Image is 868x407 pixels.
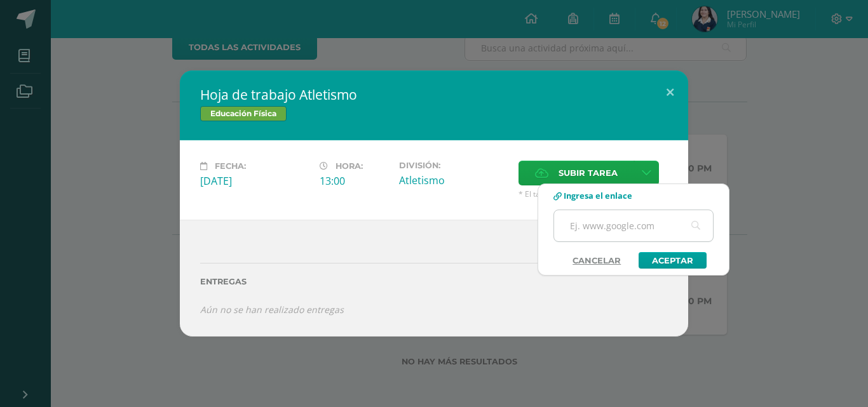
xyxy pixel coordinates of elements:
a: Aceptar [639,252,707,269]
div: 13:00 [320,174,389,188]
span: * El tamaño máximo permitido es 50 MB [519,189,668,199]
span: Educación Física [200,106,287,121]
div: Atletismo [399,173,508,187]
label: Entregas [200,277,668,286]
span: Fecha: [215,161,246,171]
span: Hora: [336,161,363,171]
span: Subir tarea [559,161,618,185]
button: Close (Esc) [652,70,688,114]
div: [DATE] [200,174,309,188]
i: Aún no se han realizado entregas [200,304,344,316]
h2: Hoja de trabajo Atletismo [200,86,668,103]
input: Ej. www.google.com [554,210,713,241]
label: División: [399,161,508,170]
span: Ingresa el enlace [564,190,632,201]
a: Cancelar [560,252,634,269]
